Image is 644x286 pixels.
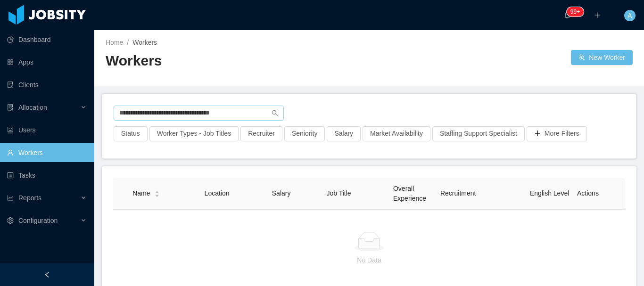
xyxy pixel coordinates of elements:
i: icon: caret-down [154,193,159,196]
span: Configuration [18,217,58,224]
i: icon: line-chart [7,195,14,201]
a: icon: profileTasks [7,166,87,185]
a: icon: robotUsers [7,121,87,139]
sup: 157 [567,7,584,16]
i: icon: setting [7,217,14,224]
span: A [627,10,632,21]
span: Reports [18,194,41,202]
span: Recruitment [440,189,476,197]
span: / [127,39,129,46]
div: Sort [154,189,160,196]
a: icon: userWorkers [7,143,87,162]
button: Worker Types - Job Titles [149,126,239,141]
span: Workers [132,39,157,46]
i: icon: solution [7,104,14,111]
a: icon: appstoreApps [7,53,87,72]
span: Allocation [18,104,47,111]
h2: Workers [106,51,369,71]
button: Status [114,126,148,141]
i: icon: plus [594,12,601,18]
button: Salary [327,126,361,141]
span: Job Title [326,189,351,197]
i: icon: bell [564,12,570,18]
a: icon: auditClients [7,75,87,94]
button: icon: usergroup-addNew Worker [571,50,633,65]
button: Recruiter [240,126,282,141]
span: Actions [577,189,599,197]
button: icon: plusMore Filters [527,126,587,141]
span: English Level [530,189,569,197]
span: Name [132,188,150,198]
button: Staffing Support Specialist [432,126,525,141]
span: Location [205,189,230,197]
button: Market Availability [363,126,430,141]
span: Salary [272,189,291,197]
i: icon: caret-up [154,190,159,193]
i: icon: search [272,110,278,116]
p: No Data [121,255,618,265]
a: Home [106,39,123,46]
a: icon: pie-chartDashboard [7,30,87,49]
button: Seniority [284,126,325,141]
span: Overall Experience [393,185,426,202]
